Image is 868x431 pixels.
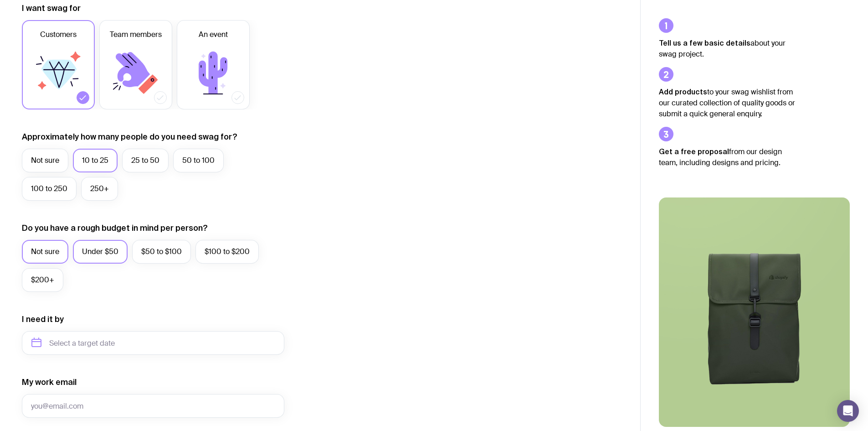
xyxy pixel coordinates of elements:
label: My work email [22,377,77,388]
span: An event [199,29,228,40]
label: I want swag for [22,3,81,14]
label: 10 to 25 [73,149,118,172]
label: I need it by [22,314,64,325]
strong: Add products [659,88,707,96]
input: you@email.com [22,394,284,418]
label: 250+ [81,177,118,201]
input: Select a target date [22,331,284,355]
label: $50 to $100 [132,240,191,264]
label: Do you have a rough budget in mind per person? [22,223,208,234]
div: Open Intercom Messenger [837,400,859,422]
span: Customers [40,29,77,40]
label: Not sure [22,149,68,172]
label: 100 to 250 [22,177,77,201]
label: 50 to 100 [173,149,224,172]
p: about your swag project. [659,37,796,60]
label: 25 to 50 [122,149,169,172]
p: from our design team, including designs and pricing. [659,146,796,168]
label: $100 to $200 [195,240,259,264]
p: to your swag wishlist from our curated collection of quality goods or submit a quick general enqu... [659,86,796,119]
strong: Get a free proposal [659,147,729,156]
label: Approximately how many people do you need swag for? [22,131,237,142]
label: Under $50 [73,240,128,264]
label: $200+ [22,268,63,292]
strong: Tell us a few basic details [659,39,750,47]
label: Not sure [22,240,68,264]
span: Team members [110,29,162,40]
